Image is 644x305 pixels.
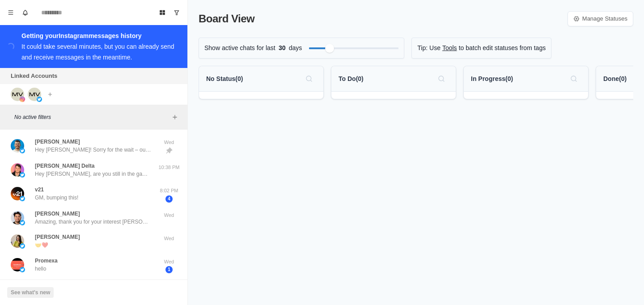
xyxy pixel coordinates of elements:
[11,139,24,152] img: picture
[35,210,80,218] p: [PERSON_NAME]
[158,187,180,195] p: 8:02 PM
[21,30,177,41] div: Getting your Instagram messages history
[339,74,364,84] p: To Do ( 0 )
[20,196,25,201] img: picture
[442,43,457,53] a: Tools
[568,11,633,26] a: Manage Statuses
[35,170,151,178] p: Hey [PERSON_NAME], are you still in the game?
[204,43,275,53] p: Show active chats for last
[11,258,24,271] img: picture
[35,138,80,146] p: [PERSON_NAME]
[158,139,180,146] p: Wed
[471,74,513,84] p: In Progress ( 0 )
[417,43,441,53] p: Tip: Use
[28,88,41,101] img: picture
[325,44,334,53] div: Filter by activity days
[20,172,25,178] img: picture
[20,148,25,153] img: picture
[206,74,243,84] p: No Status ( 0 )
[158,212,180,219] p: Wed
[35,265,46,273] p: hello
[169,112,180,123] button: Add filters
[165,266,173,273] span: 1
[35,241,48,249] p: 🤝❤️
[20,220,25,225] img: picture
[20,97,25,102] img: picture
[20,243,25,249] img: picture
[35,186,44,194] p: v21
[20,267,25,272] img: picture
[11,163,24,177] img: picture
[14,113,169,121] p: No active filters
[45,89,55,100] button: Add account
[434,72,449,86] button: Search
[35,162,94,170] p: [PERSON_NAME] Delta
[199,11,254,27] p: Board View
[35,233,80,241] p: [PERSON_NAME]
[158,235,180,242] p: Wed
[4,5,18,20] button: Menu
[35,146,151,154] p: Hey [PERSON_NAME]! Sorry for the wait – our team has been super busy finishing up our product. Th...
[37,97,42,102] img: picture
[11,211,24,225] img: picture
[603,74,627,84] p: Done ( 0 )
[169,5,184,20] button: Show unread conversations
[18,5,32,20] button: Notifications
[289,43,302,53] p: days
[21,43,174,61] div: It could take several minutes, but you can already send and receive messages in the meantime.
[35,218,151,226] p: Amazing, thank you for your interest [PERSON_NAME]! We’ll keep you updated via Slack
[11,187,24,200] img: picture
[459,43,546,53] p: to batch edit statuses from tags
[302,72,316,86] button: Search
[11,234,24,248] img: picture
[275,43,289,53] span: 30
[567,72,581,86] button: Search
[11,72,57,80] p: Linked Accounts
[7,287,54,298] button: See what's new
[35,194,78,202] p: GM, bumping this!
[11,88,24,101] img: picture
[158,258,180,266] p: Wed
[158,164,180,171] p: 10:38 PM
[165,195,173,203] span: 4
[35,257,58,265] p: Promexa
[155,5,169,20] button: Board View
